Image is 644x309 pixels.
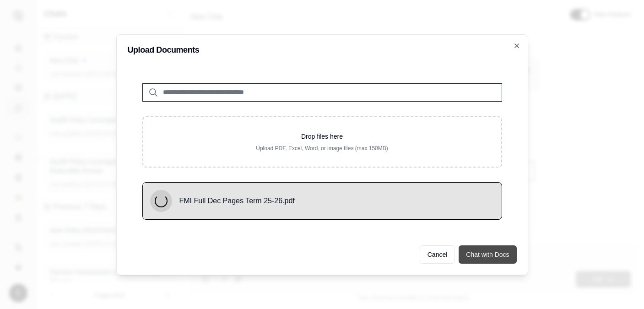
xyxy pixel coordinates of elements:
p: Drop files here [158,132,487,141]
h2: Upload Documents [128,46,517,54]
span: FMI Full Dec Pages Term 25-26.pdf [179,195,295,206]
button: Chat with Docs [459,245,516,264]
p: Upload PDF, Excel, Word, or image files (max 150MB) [158,145,487,152]
button: Cancel [420,245,455,264]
